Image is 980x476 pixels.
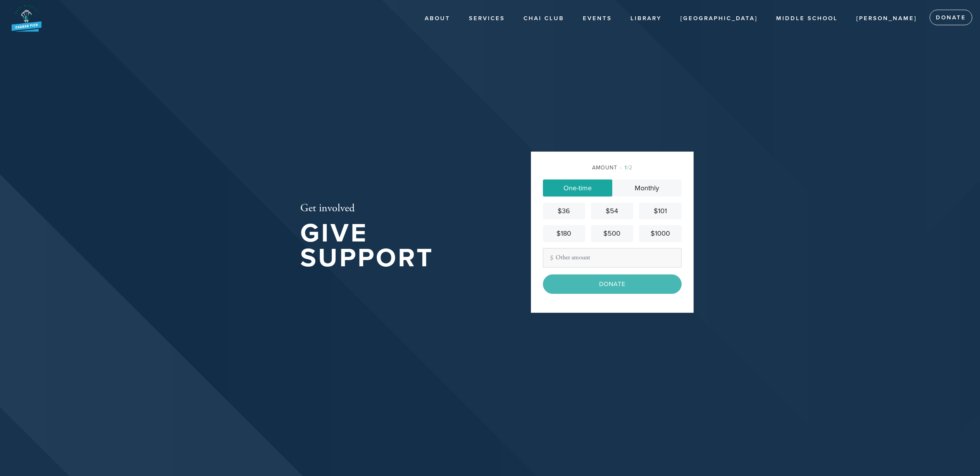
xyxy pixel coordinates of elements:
[675,11,763,26] a: [GEOGRAPHIC_DATA]
[594,228,630,239] div: $500
[546,206,582,216] div: $36
[770,11,844,26] a: Middle School
[543,164,682,172] div: Amount
[930,10,972,25] a: Donate
[851,11,923,26] a: [PERSON_NAME]
[594,206,630,216] div: $54
[612,179,682,197] a: Monthly
[300,202,506,215] h2: Get involved
[543,179,612,197] a: One-time
[12,4,41,32] img: New%20BB%20Logo_0.png
[625,164,627,171] span: 1
[620,164,632,171] span: /2
[543,203,585,219] a: $36
[591,203,633,219] a: $54
[639,225,681,242] a: $1000
[577,11,618,26] a: Events
[419,11,456,26] a: About
[642,228,678,239] div: $1000
[642,206,678,216] div: $101
[591,225,633,242] a: $500
[300,221,506,271] h1: Give Support
[518,11,570,26] a: Chai Club
[639,203,681,219] a: $101
[625,11,668,26] a: Library
[543,225,585,242] a: $180
[543,248,682,267] input: Other amount
[546,228,582,239] div: $180
[463,11,511,26] a: Services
